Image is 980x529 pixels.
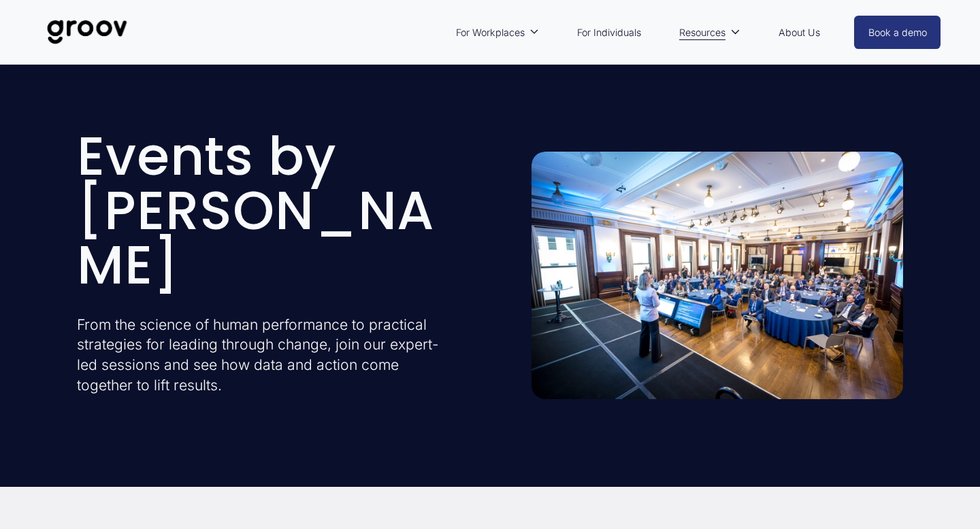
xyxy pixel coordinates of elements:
[39,10,135,54] img: Groov | Unlock Human Potential at Work and in Life
[679,24,725,41] span: Resources
[77,129,448,293] h1: Events by [PERSON_NAME]
[570,17,648,48] a: For Individuals
[672,17,747,48] a: folder dropdown
[77,315,448,396] p: From the science of human performance to practical strategies for leading through change, join ou...
[456,24,525,41] span: For Workplaces
[449,17,546,48] a: folder dropdown
[772,17,827,48] a: About Us
[854,16,941,49] a: Book a demo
